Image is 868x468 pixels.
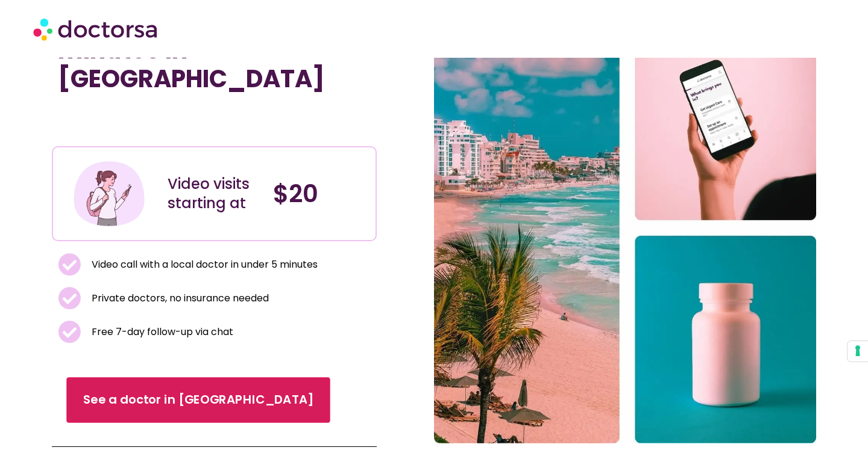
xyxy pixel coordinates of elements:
[89,324,233,340] span: Free 7-day follow-up via chat
[84,392,314,409] span: See a doctor in [GEOGRAPHIC_DATA]
[72,156,146,231] img: Illustration depicting a young woman in a casual outfit, engaged with her smartphone. She has a p...
[58,7,371,93] h1: See a doctor online in minutes in [GEOGRAPHIC_DATA]
[848,341,868,362] button: Your consent preferences for tracking technologies
[273,179,366,208] h4: $20
[58,120,371,134] iframe: Customer reviews powered by Trustpilot
[168,174,261,213] div: Video visits starting at
[67,377,330,423] a: See a doctor in [GEOGRAPHIC_DATA]
[89,290,269,307] span: Private doctors, no insurance needed
[89,256,318,273] span: Video call with a local doctor in under 5 minutes
[58,105,239,120] iframe: Customer reviews powered by Trustpilot
[434,13,816,443] img: A collage showing UTI medication, a smartphone displaying Doctorsa intake form, and a beach with ...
